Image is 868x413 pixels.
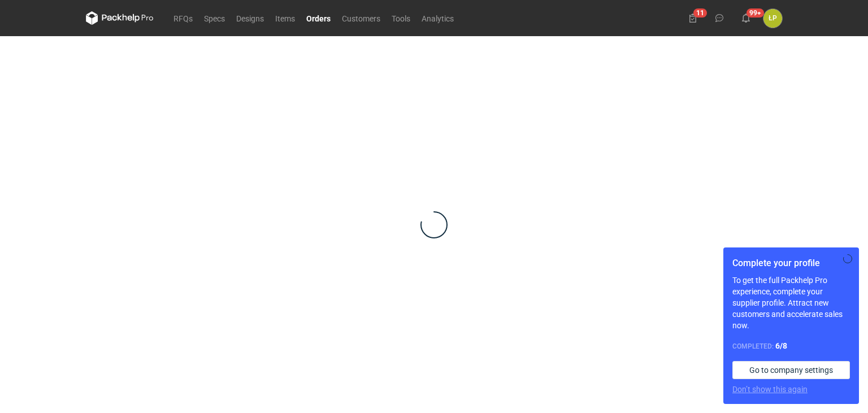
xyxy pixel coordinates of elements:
a: Customers [336,11,386,25]
button: Don’t show this again [732,384,808,395]
a: Specs [198,11,231,25]
a: Tools [386,11,416,25]
a: RFQs [168,11,198,25]
button: ŁP [763,9,782,28]
p: To get the full Packhelp Pro experience, complete your supplier profile. Attract new customers an... [732,275,850,331]
a: Orders [301,11,336,25]
a: Designs [231,11,270,25]
a: Analytics [416,11,459,25]
div: Łukasz Postawa [763,9,782,28]
button: Skip for now [841,252,854,266]
strong: 6 / 8 [775,341,787,350]
button: 99+ [737,9,755,27]
a: Items [270,11,301,25]
svg: Packhelp Pro [86,11,154,25]
h1: Complete your profile [732,257,850,270]
div: Completed: [732,340,850,352]
a: Go to company settings [732,361,850,379]
button: 11 [684,9,702,27]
